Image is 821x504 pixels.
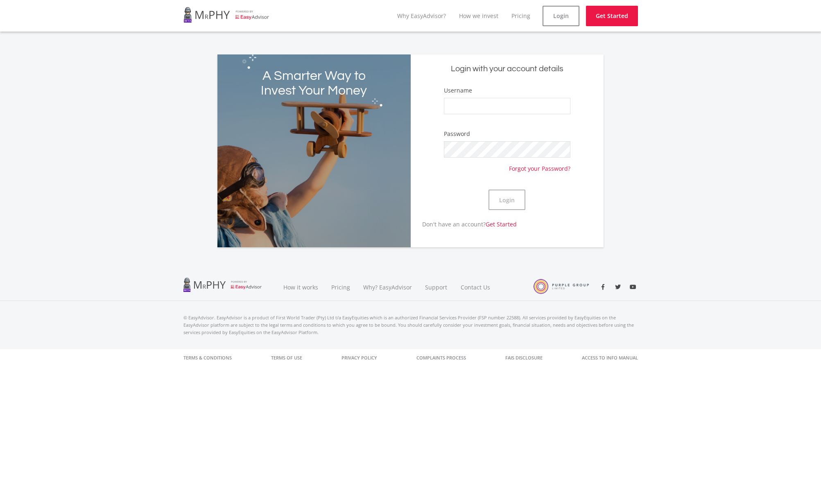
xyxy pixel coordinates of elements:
a: Access to Info Manual [582,349,638,366]
a: How it works [277,273,325,301]
a: Forgot your Password? [509,158,570,173]
button: Login [489,190,525,210]
a: Terms & Conditions [183,349,232,366]
a: Complaints Process [416,349,466,366]
p: © EasyAdvisor. EasyAdvisor is a product of First World Trader (Pty) Ltd t/a EasyEquities which is... [183,314,638,336]
a: Login [543,6,579,26]
label: Password [444,130,470,138]
a: Pricing [511,12,530,20]
label: Username [444,86,472,95]
a: Get Started [586,6,638,26]
a: Why EasyAdvisor? [397,12,446,20]
h5: Login with your account details [417,63,597,75]
a: Pricing [325,273,357,301]
h2: A Smarter Way to Invest Your Money [256,69,372,98]
a: Support [418,273,454,301]
p: Don't have an account? [411,220,517,228]
a: Contact Us [454,273,498,301]
a: Terms of Use [271,349,302,366]
a: Get Started [486,220,517,228]
a: How we invest [459,12,498,20]
a: FAIS Disclosure [505,349,543,366]
a: Why? EasyAdvisor [357,273,418,301]
a: Privacy Policy [342,349,377,366]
